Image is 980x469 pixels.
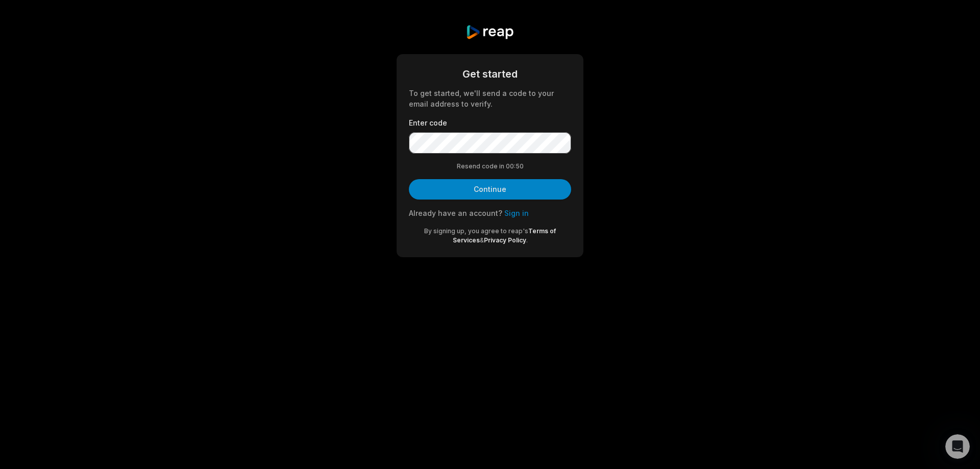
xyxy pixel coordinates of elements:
[480,236,484,244] span: &
[409,66,571,82] div: Get started
[516,162,524,171] span: 50
[484,236,526,244] a: Privacy Policy
[526,236,528,244] span: .
[465,24,514,40] img: reap
[453,227,556,244] a: Terms of Services
[424,227,528,235] span: By signing up, you agree to reap's
[409,88,571,109] div: To get started, we'll send a code to your email address to verify.
[945,434,970,459] iframe: Intercom live chat
[504,209,529,217] a: Sign in
[409,179,571,200] button: Continue
[409,162,571,171] div: Resend code in 00:
[409,209,502,217] span: Already have an account?
[409,117,571,128] label: Enter code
